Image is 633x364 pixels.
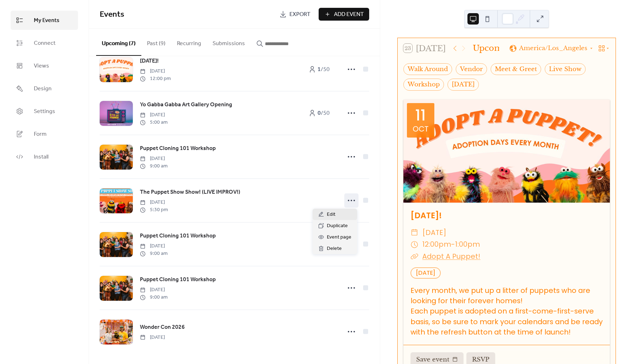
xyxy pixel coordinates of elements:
[422,251,480,261] a: Adopt A Puppet!
[519,45,587,52] span: America/Los_Angeles
[413,125,429,133] div: Oct
[140,144,216,153] span: Puppet Cloning 101 Workshop
[11,79,78,98] a: Design
[140,242,168,250] span: [DATE]
[410,210,442,221] a: [DATE]!
[34,62,49,70] span: Views
[11,33,78,53] a: Connect
[318,108,321,119] b: 0
[140,101,232,109] span: Yo Gabba Gabba Art Gallery Opening
[11,56,78,75] a: Views
[140,294,168,301] span: 9:00 am
[289,10,310,19] span: Export
[34,153,48,161] span: Install
[34,130,47,139] span: Form
[318,109,330,118] span: / 50
[140,162,168,170] span: 9:00 am
[302,107,337,119] a: 0/50
[456,63,487,75] div: Vendor
[140,275,216,284] a: Puppet Cloning 101 Workshop
[274,8,316,21] a: Export
[403,285,610,338] div: Every month, we put up a litter of puppets who are looking for their forever homes! Each puppet i...
[327,222,348,230] span: Duplicate
[545,63,586,75] div: Live Show
[327,245,342,253] span: Delete
[34,107,55,116] span: Settings
[11,147,78,166] a: Install
[410,239,418,250] div: ​
[403,79,444,91] div: Workshop
[327,233,351,242] span: Event page
[140,57,159,65] span: [DATE]!
[171,29,207,55] button: Recurring
[327,210,335,219] span: Edit
[140,111,168,119] span: [DATE]
[34,39,56,48] span: Connect
[410,251,418,262] div: ​
[11,124,78,144] a: Form
[34,16,59,25] span: My Events
[415,108,426,123] div: 11
[140,323,185,332] span: Wonder Con 2026
[318,65,330,74] span: / 50
[141,29,171,55] button: Past (9)
[422,239,451,250] span: 12:00pm
[140,144,216,153] a: Puppet Cloning 101 Workshop
[319,8,369,21] button: Add Event
[140,334,165,341] span: [DATE]
[455,239,480,250] span: 1:00pm
[140,323,185,332] a: Wonder Con 2026
[451,239,455,250] span: -
[140,75,171,82] span: 12:00 pm
[140,199,168,206] span: [DATE]
[410,227,418,239] div: ​
[11,102,78,121] a: Settings
[140,68,171,75] span: [DATE]
[140,286,168,294] span: [DATE]
[11,11,78,30] a: My Events
[96,29,141,56] button: Upcoming (7)
[448,79,479,91] div: [DATE]
[403,63,452,75] div: Walk Around
[140,188,240,197] a: The Puppet Show Show! (LIVE IMPROV!)
[140,100,232,109] a: Yo Gabba Gabba Art Gallery Opening
[422,227,446,239] span: [DATE]
[473,42,499,54] div: Upcoming events
[140,57,159,66] a: [DATE]!
[334,10,364,19] span: Add Event
[140,275,216,284] span: Puppet Cloning 101 Workshop
[140,250,168,257] span: 9:00 am
[140,155,168,162] span: [DATE]
[34,85,52,93] span: Design
[140,119,168,126] span: 5:00 am
[491,63,541,75] div: Meet & Greet
[140,206,168,214] span: 5:30 pm
[302,63,337,76] a: 1/50
[207,29,251,55] button: Submissions
[318,64,321,75] b: 1
[140,231,216,241] a: Puppet Cloning 101 Workshop
[140,188,240,197] span: The Puppet Show Show! (LIVE IMPROV!)
[100,7,124,22] span: Events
